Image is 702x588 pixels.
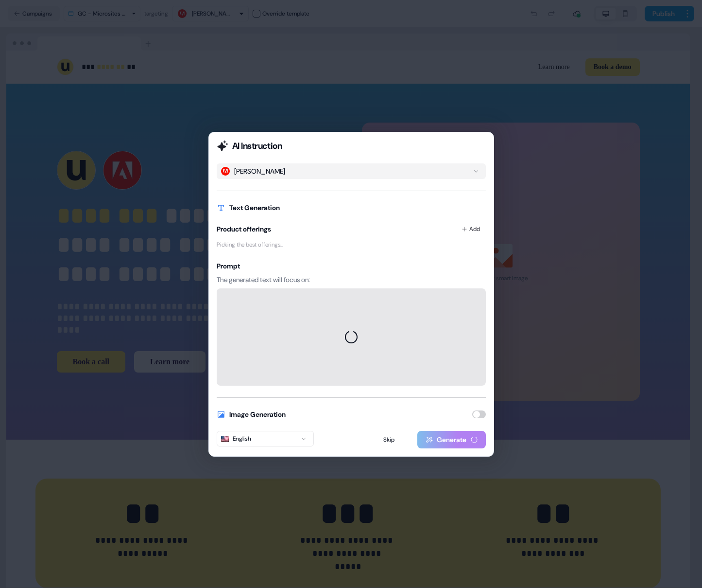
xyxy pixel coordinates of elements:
[217,275,486,285] p: The generated text will focus on:
[221,436,229,442] img: The English flag
[217,224,271,234] h2: Product offerings
[221,434,251,444] div: English
[234,166,285,176] div: [PERSON_NAME]
[232,140,282,152] h2: AI Instruction
[362,431,415,448] button: Skip
[229,203,280,213] h2: Text Generation
[217,261,486,271] h3: Prompt
[217,240,283,249] span: Picking the best offerings...
[456,220,486,238] button: Add
[229,410,286,419] h2: Image Generation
